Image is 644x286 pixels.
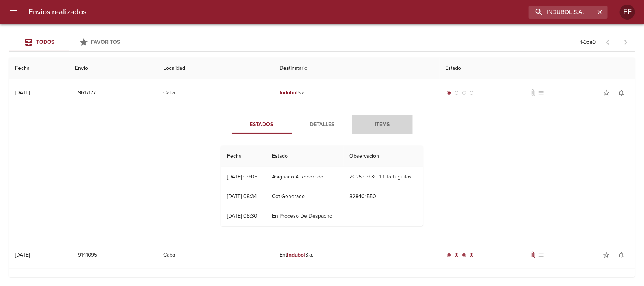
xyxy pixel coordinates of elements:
[455,253,459,257] span: radio_button_checked
[470,253,474,257] span: radio_button_checked
[78,251,97,260] span: 9141095
[75,248,100,262] button: 9141095
[462,91,467,95] span: radio_button_unchecked
[15,89,30,96] div: [DATE]
[91,39,120,45] span: Favoritos
[266,167,344,187] td: Asignado A Recorrido
[599,38,617,46] span: Pagina anterior
[529,6,595,19] input: buscar
[446,89,476,97] div: Generado
[266,187,344,206] td: Cot Generado
[618,251,625,259] span: notifications_none
[446,251,476,259] div: Entregado
[9,33,130,51] div: Tabs Envios
[157,241,274,269] td: Caba
[9,58,69,79] th: Fecha
[344,167,423,187] td: 2025-09-30-1-1 Tortuguitas
[599,85,614,100] button: Agregar a favoritos
[620,5,635,20] div: EE
[5,3,23,21] button: menu
[266,146,344,167] th: Estado
[620,5,635,20] div: Abrir información de usuario
[236,120,287,129] span: Estados
[537,251,545,259] span: No tiene pedido asociado
[603,251,610,259] span: star_border
[75,86,99,100] button: 9617177
[157,58,274,79] th: Localidad
[462,253,467,257] span: radio_button_checked
[530,89,537,97] span: No tiene documentos adjuntos
[580,38,596,46] p: 1 - 9 de 9
[603,89,610,97] span: star_border
[455,91,459,95] span: radio_button_unchecked
[29,6,86,18] h6: Envios realizados
[618,89,625,97] span: notifications_none
[232,115,413,134] div: Tabs detalle de guia
[537,89,545,97] span: No tiene pedido asociado
[78,88,96,98] span: 9617177
[297,120,348,129] span: Detalles
[36,39,54,45] span: Todos
[599,248,614,263] button: Agregar a favoritos
[266,206,344,226] td: En Proceso De Despacho
[530,251,537,259] span: Tiene documentos adjuntos
[447,253,452,257] span: radio_button_checked
[227,213,257,219] div: [DATE] 08:30
[221,146,423,226] table: Tabla de seguimiento
[357,120,408,129] span: Items
[274,58,440,79] th: Destinatario
[344,146,423,167] th: Observacion
[227,193,257,200] div: [DATE] 08:34
[447,91,452,95] span: radio_button_checked
[227,174,257,180] div: [DATE] 09:05
[287,252,305,258] em: Indubol
[69,58,158,79] th: Envio
[440,58,635,79] th: Estado
[157,79,274,106] td: Caba
[221,146,266,167] th: Fecha
[274,79,440,106] td: S.a.
[470,91,474,95] span: radio_button_unchecked
[614,248,629,263] button: Activar notificaciones
[344,187,423,206] td: 828401550
[614,85,629,100] button: Activar notificaciones
[274,241,440,269] td: Ent S.a.
[280,89,298,96] em: Indubol
[617,33,635,51] span: Pagina siguiente
[15,252,30,258] div: [DATE]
